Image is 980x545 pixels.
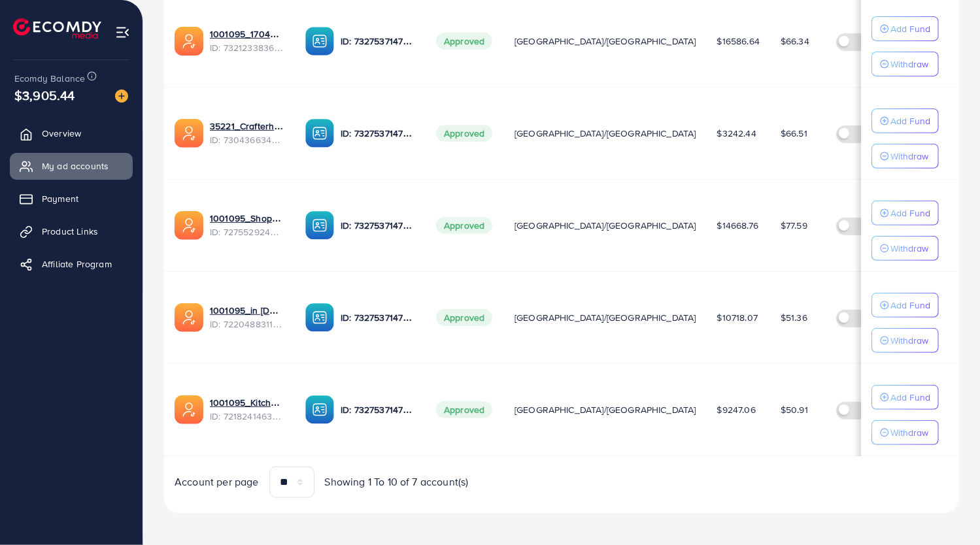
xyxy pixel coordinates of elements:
[341,310,415,325] p: ID: 7327537147282571265
[210,396,284,423] div: <span class='underline'>1001095_Kitchenlyst_1680641549988</span></br>7218241463522476034
[175,211,203,240] img: ic-ads-acc.e4c84228.svg
[871,16,939,41] button: Add Fund
[42,192,78,205] span: Payment
[210,304,284,331] div: <span class='underline'>1001095_in vogue.pk_1681150971525</span></br>7220488311670947841
[305,211,334,240] img: ic-ba-acc.ded83a64.svg
[515,403,696,416] span: [GEOGRAPHIC_DATA]/[GEOGRAPHIC_DATA]
[890,56,928,72] p: Withdraw
[515,127,696,140] span: [GEOGRAPHIC_DATA]/[GEOGRAPHIC_DATA]
[890,21,930,37] p: Add Fund
[42,127,81,140] span: Overview
[436,401,492,418] span: Approved
[305,303,334,332] img: ic-ba-acc.ded83a64.svg
[14,72,85,85] span: Ecomdy Balance
[717,311,758,324] span: $10718.07
[305,395,334,424] img: ic-ba-acc.ded83a64.svg
[515,311,696,324] span: [GEOGRAPHIC_DATA]/[GEOGRAPHIC_DATA]
[305,27,334,56] img: ic-ba-acc.ded83a64.svg
[871,201,939,225] button: Add Fund
[210,41,284,54] span: ID: 7321233836078252033
[871,328,939,353] button: Withdraw
[436,33,492,50] span: Approved
[341,218,415,233] p: ID: 7327537147282571265
[717,127,756,140] span: $3242.44
[515,35,696,48] span: [GEOGRAPHIC_DATA]/[GEOGRAPHIC_DATA]
[717,403,756,416] span: $9247.06
[305,119,334,148] img: ic-ba-acc.ded83a64.svg
[436,217,492,234] span: Approved
[175,395,203,424] img: ic-ads-acc.e4c84228.svg
[210,212,284,225] a: 1001095_Shopping Center
[13,18,101,39] img: logo
[890,389,930,405] p: Add Fund
[175,27,203,56] img: ic-ads-acc.e4c84228.svg
[871,420,939,445] button: Withdraw
[781,127,807,140] span: $66.51
[10,120,133,146] a: Overview
[890,148,928,164] p: Withdraw
[210,396,284,409] a: 1001095_Kitchenlyst_1680641549988
[210,133,284,146] span: ID: 7304366343393296385
[210,318,284,331] span: ID: 7220488311670947841
[436,309,492,326] span: Approved
[10,218,133,244] a: Product Links
[436,125,492,142] span: Approved
[924,486,970,535] iframe: Chat
[341,33,415,49] p: ID: 7327537147282571265
[175,474,259,489] span: Account per page
[210,410,284,423] span: ID: 7218241463522476034
[42,257,112,271] span: Affiliate Program
[781,219,807,232] span: $77.59
[871,144,939,169] button: Withdraw
[890,205,930,221] p: Add Fund
[210,27,284,54] div: <span class='underline'>1001095_1704607619722</span></br>7321233836078252033
[10,186,133,212] a: Payment
[325,474,469,489] span: Showing 1 To 10 of 7 account(s)
[210,304,284,317] a: 1001095_in [DOMAIN_NAME]_1681150971525
[515,219,696,232] span: [GEOGRAPHIC_DATA]/[GEOGRAPHIC_DATA]
[890,333,928,348] p: Withdraw
[871,108,939,133] button: Add Fund
[871,385,939,410] button: Add Fund
[175,303,203,332] img: ic-ads-acc.e4c84228.svg
[341,402,415,418] p: ID: 7327537147282571265
[871,236,939,261] button: Withdraw
[210,120,284,133] a: 35221_Crafterhide ad_1700680330947
[871,293,939,318] button: Add Fund
[210,212,284,239] div: <span class='underline'>1001095_Shopping Center</span></br>7275529244510306305
[210,120,284,146] div: <span class='underline'>35221_Crafterhide ad_1700680330947</span></br>7304366343393296385
[210,27,284,41] a: 1001095_1704607619722
[717,35,760,48] span: $16586.64
[890,113,930,129] p: Add Fund
[781,35,809,48] span: $66.34
[781,311,807,324] span: $51.36
[42,159,109,173] span: My ad accounts
[10,251,133,277] a: Affiliate Program
[717,219,758,232] span: $14668.76
[14,86,75,105] span: $3,905.44
[115,90,128,103] img: image
[210,225,284,239] span: ID: 7275529244510306305
[890,425,928,440] p: Withdraw
[10,153,133,179] a: My ad accounts
[341,125,415,141] p: ID: 7327537147282571265
[781,403,808,416] span: $50.91
[42,225,98,238] span: Product Links
[115,25,130,40] img: menu
[175,119,203,148] img: ic-ads-acc.e4c84228.svg
[890,297,930,313] p: Add Fund
[890,240,928,256] p: Withdraw
[871,52,939,76] button: Withdraw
